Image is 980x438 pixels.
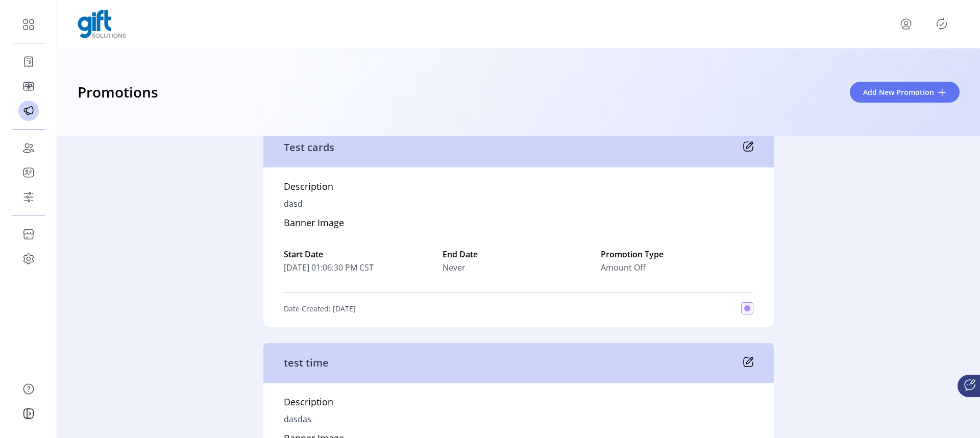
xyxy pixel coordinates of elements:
[78,81,158,104] h3: Promotions
[601,261,646,274] span: Amount Off
[898,16,914,32] button: menu
[284,261,436,274] span: [DATE] 01:06:30 PM CST
[284,248,436,260] label: Start Date
[863,87,934,98] span: Add New Promotion
[443,261,465,274] span: Never
[443,248,595,260] label: End Date
[284,198,303,210] p: dasd
[850,82,960,103] button: Add New Promotion
[284,303,356,314] p: Date Created: [DATE]
[284,355,329,371] p: test time
[284,395,333,413] h5: Description
[934,16,950,32] button: Publisher Panel
[284,140,334,155] p: Test cards
[284,216,344,234] h5: Banner Image
[284,413,311,425] p: dasdas
[78,10,126,38] img: logo
[601,248,753,260] label: Promotion Type
[284,180,333,198] h5: Description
